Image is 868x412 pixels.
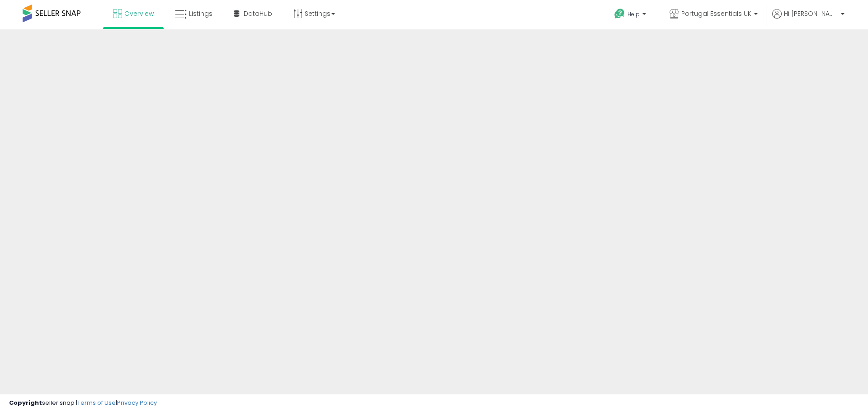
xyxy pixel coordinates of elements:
[124,9,154,18] span: Overview
[607,1,655,29] a: Help
[627,10,640,18] span: Help
[772,9,844,29] a: Hi [PERSON_NAME]
[784,9,838,18] span: Hi [PERSON_NAME]
[9,398,42,407] strong: Copyright
[189,9,212,18] span: Listings
[77,398,116,407] a: Terms of Use
[681,9,751,18] span: Portugal Essentials UK
[117,398,157,407] a: Privacy Policy
[244,9,272,18] span: DataHub
[614,8,625,19] i: Get Help
[9,399,157,407] div: seller snap | |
